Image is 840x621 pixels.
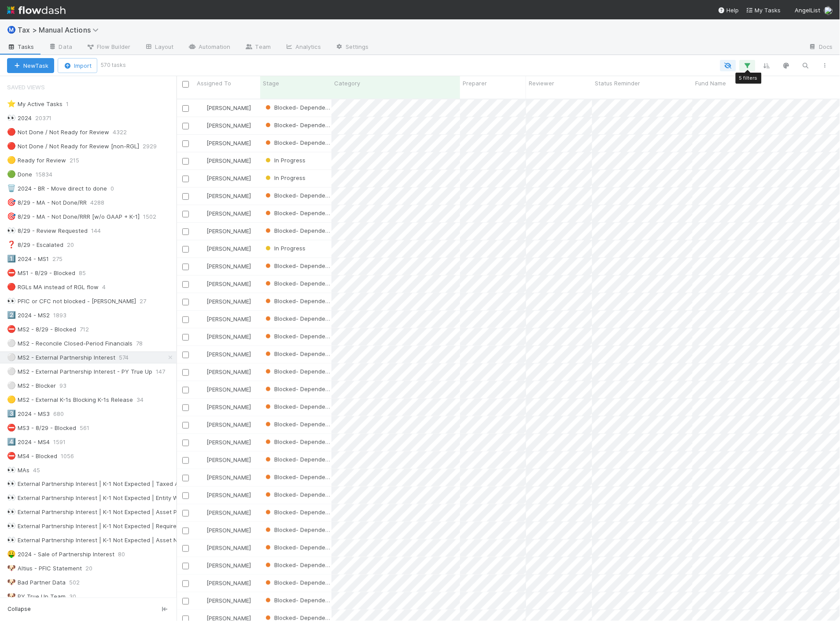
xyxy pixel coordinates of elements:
[198,244,251,253] div: [PERSON_NAME]
[198,368,205,375] img: avatar_711f55b7-5a46-40da-996f-bc93b6b86381.png
[264,244,306,253] div: In Progress
[59,380,75,391] span: 93
[206,245,251,252] span: [PERSON_NAME]
[264,104,335,111] span: Blocked- Dependency
[198,579,251,588] div: [PERSON_NAME]
[263,79,279,88] span: Stage
[136,394,152,405] span: 34
[206,280,251,287] span: [PERSON_NAME]
[58,58,97,73] button: Import
[198,174,251,183] div: [PERSON_NAME]
[53,408,73,419] span: 680
[264,456,335,463] span: Blocked- Dependency
[595,79,640,88] span: Status Reminder
[61,451,83,462] span: 1056
[182,545,189,552] input: Toggle Row Selected
[7,438,16,445] span: 4️⃣
[198,544,205,551] img: avatar_cfa6ccaa-c7d9-46b3-b608-2ec56ecf97ad.png
[264,139,335,146] span: Blocked- Dependency
[264,561,332,570] div: Blocked- Dependency
[7,408,50,419] div: 2024 - MS3
[7,26,16,33] span: Ⓜ️
[198,156,251,165] div: [PERSON_NAME]
[198,473,251,482] div: [PERSON_NAME]
[206,404,251,411] span: [PERSON_NAME]
[7,269,16,276] span: ⛔
[7,128,16,136] span: 🔴
[264,491,335,498] span: Blocked- Dependency
[198,544,251,552] div: [PERSON_NAME]
[198,474,205,481] img: avatar_711f55b7-5a46-40da-996f-bc93b6b86381.png
[182,140,189,147] input: Toggle Row Selected
[52,254,71,265] span: 275
[198,492,205,499] img: avatar_711f55b7-5a46-40da-996f-bc93b6b86381.png
[7,42,34,51] span: Tasks
[7,283,16,290] span: 🔴
[264,349,332,358] div: Blocked- Dependency
[206,386,251,393] span: [PERSON_NAME]
[7,452,16,459] span: ⛔
[264,332,332,341] div: Blocked- Dependency
[7,155,66,166] div: Ready for Review
[7,424,16,431] span: ⛔
[7,99,63,110] div: My Active Tasks
[206,439,251,446] span: [PERSON_NAME]
[7,353,16,361] span: ⚪
[198,597,205,604] img: avatar_d45d11ee-0024-4901-936f-9df0a9cc3b4e.png
[264,121,335,129] span: Blocked- Dependency
[802,40,840,55] a: Docs
[80,423,98,434] span: 561
[7,142,16,150] span: 🔴
[86,42,130,51] span: Flow Builder
[7,508,16,516] span: 👀
[264,279,332,288] div: Blocked- Dependency
[198,420,251,429] div: [PERSON_NAME]
[264,315,335,322] span: Blocked- Dependency
[264,121,332,129] div: Blocked- Dependency
[264,596,332,605] div: Blocked- Dependency
[264,386,335,393] span: Blocked- Dependency
[206,316,251,323] span: [PERSON_NAME]
[198,508,251,517] div: [PERSON_NAME]
[206,333,251,340] span: [PERSON_NAME]
[182,404,189,411] input: Toggle Row Selected
[182,316,189,323] input: Toggle Row Selected
[7,366,152,377] div: MS2 - External Partnership Interest - PY True Up
[206,580,251,587] span: [PERSON_NAME]
[198,367,251,376] div: [PERSON_NAME]
[746,6,781,15] a: My Tasks
[182,492,189,499] input: Toggle Row Selected
[7,213,16,220] span: 🎯
[7,241,16,248] span: ❓
[7,423,76,434] div: MS3 - 8/29 - Blocked
[198,210,205,217] img: avatar_66854b90-094e-431f-b713-6ac88429a2b8.png
[7,382,16,389] span: ⚪
[7,338,133,349] div: MS2 - Reconcile Closed-Period Financials
[198,298,205,305] img: avatar_711f55b7-5a46-40da-996f-bc93b6b86381.png
[198,333,205,340] img: avatar_d45d11ee-0024-4901-936f-9df0a9cc3b4e.png
[264,367,332,376] div: Blocked- Dependency
[7,114,16,121] span: 👀
[264,209,335,217] span: Blocked- Dependency
[79,268,95,279] span: 85
[264,438,335,445] span: Blocked- Dependency
[264,597,335,604] span: Blocked- Dependency
[7,296,136,307] div: PFIC or CFC not blocked - [PERSON_NAME]
[198,263,205,270] img: avatar_66854b90-094e-431f-b713-6ac88429a2b8.png
[7,396,16,403] span: 🟡
[198,509,205,516] img: avatar_cfa6ccaa-c7d9-46b3-b608-2ec56ecf97ad.png
[206,140,251,147] span: [PERSON_NAME]
[264,543,332,552] div: Blocked- Dependency
[198,103,251,112] div: [PERSON_NAME]
[7,156,16,164] span: 🟡
[264,173,306,182] div: In Progress
[79,40,137,55] a: Flow Builder
[7,466,16,474] span: 👀
[206,228,251,235] span: [PERSON_NAME]
[36,169,61,180] span: 15834
[198,175,205,182] img: avatar_66854b90-094e-431f-b713-6ac88429a2b8.png
[264,578,332,587] div: Blocked- Dependency
[80,324,98,335] span: 712
[206,122,251,129] span: [PERSON_NAME]
[7,310,50,321] div: 2024 - MS2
